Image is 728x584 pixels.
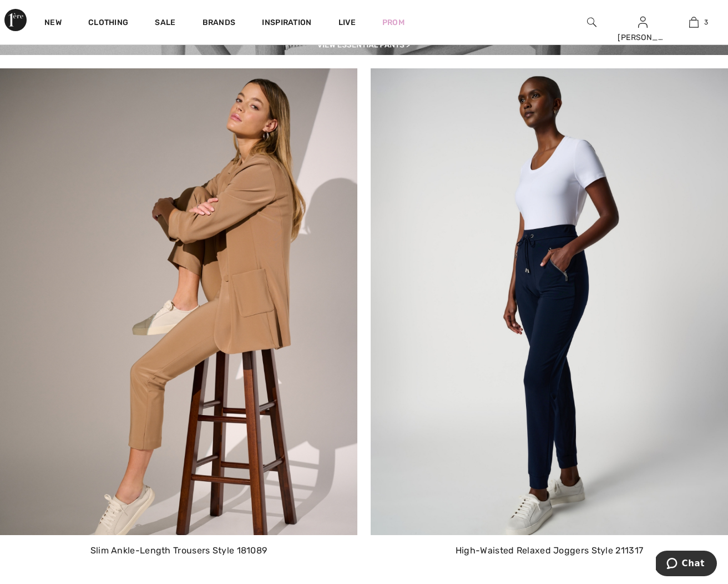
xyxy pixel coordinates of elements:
iframe: Opens a widget where you can chat to one of our agents [656,551,717,578]
a: Sign In [638,17,648,27]
img: search the website [587,16,596,29]
a: Clothing [88,18,128,29]
span: 3 [704,17,708,27]
img: My Info [638,16,648,29]
img: High-Waisted Relaxed Joggers Style 211317 [371,68,728,535]
a: 3 [669,16,719,29]
a: Sale [155,18,175,29]
div: [PERSON_NAME] [618,32,668,43]
p: Slim Ankle-Length Trousers Style 181089 [9,544,348,557]
a: Prom [382,17,405,28]
p: High-Waisted Relaxed Joggers Style 211317 [380,544,719,557]
a: New [44,18,62,29]
img: My Bag [689,16,699,29]
span: Inspiration [262,18,311,29]
img: 1ère Avenue [4,9,27,31]
a: Live [338,17,356,28]
a: Brands [203,18,236,29]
